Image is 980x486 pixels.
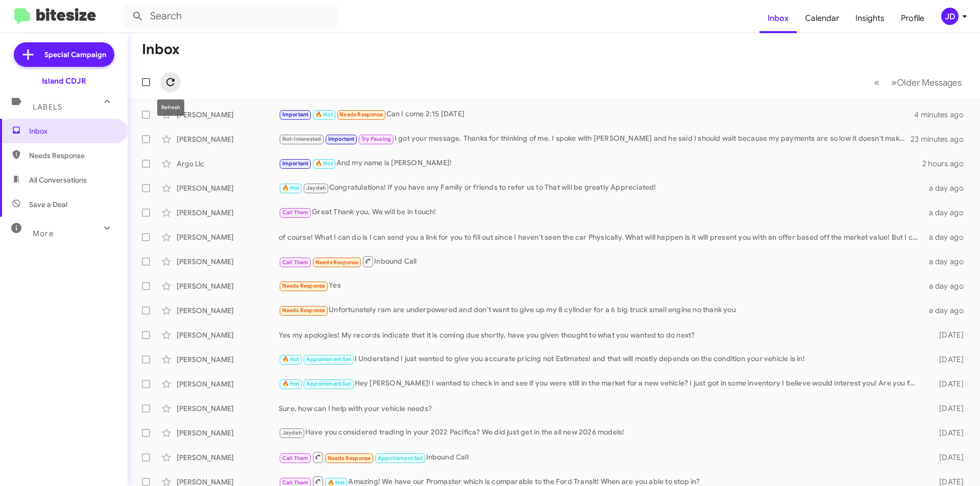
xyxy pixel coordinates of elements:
span: 🔥 Hot [282,356,300,363]
span: Important [282,111,309,118]
span: Call Them [282,479,309,486]
span: Call Them [282,455,309,462]
div: [DATE] [923,428,972,438]
div: Congratulations! If you have any Family or friends to refer us to That will be greatly Appreciated! [279,182,923,194]
span: Older Messages [897,77,962,88]
div: [PERSON_NAME] [177,305,279,316]
div: [PERSON_NAME] [177,232,279,242]
span: « [874,76,879,89]
h1: Inbox [142,41,180,58]
div: a day ago [923,281,972,291]
nav: Page navigation example [868,72,968,93]
div: a day ago [923,257,972,267]
div: [PERSON_NAME] [177,134,279,144]
span: Call Them [282,209,309,216]
div: Argo Llc [177,159,279,169]
span: 🔥 Hot [315,111,333,118]
span: Needs Response [315,259,359,266]
div: [PERSON_NAME] [177,403,279,414]
span: Appointment Set [306,380,351,387]
div: [PERSON_NAME] [177,354,279,365]
span: Appointment Set [306,356,351,363]
a: Insights [847,4,893,33]
input: Search [124,4,338,29]
div: [PERSON_NAME] [177,183,279,193]
a: Profile [893,4,933,33]
div: [PERSON_NAME] [177,110,279,120]
div: a day ago [923,305,972,316]
div: [PERSON_NAME] [177,281,279,291]
div: Great Thank you, We will be in touch! [279,207,923,218]
div: Can I come 2:15 [DATE] [279,109,914,120]
div: [DATE] [923,379,972,389]
div: Sure, how can I help with your vehicle needs? [279,403,923,414]
span: Needs Response [328,455,371,462]
div: Inbound Call [279,451,923,464]
div: [PERSON_NAME] [177,452,279,463]
div: Hey [PERSON_NAME]! I wanted to check in and see if you were still in the market for a new vehicle... [279,378,923,390]
span: » [891,76,897,89]
span: Appointment Set [378,455,423,462]
span: Needs Response [282,307,326,314]
span: 🔥 Hot [315,160,333,167]
button: Previous [868,72,886,93]
span: More [33,229,54,238]
span: Important [282,160,309,167]
div: [DATE] [923,354,972,365]
div: Refresh [157,99,184,116]
div: of course! What I can do is I can send you a link for you to fill out since I haven't seen the ca... [279,232,923,242]
div: [DATE] [923,452,972,463]
div: I got your message. Thanks for thinking of me. I spoke with [PERSON_NAME] and he said I should wa... [279,133,911,145]
span: Jaydah [282,429,302,436]
div: [DATE] [923,403,972,414]
span: Save a Deal [29,199,67,210]
div: a day ago [923,208,972,218]
div: Inbound Call [279,255,923,268]
a: Special Campaign [14,42,114,67]
div: [DATE] [923,330,972,340]
div: [PERSON_NAME] [177,379,279,389]
div: Unfortunately ram are underpowered and don't want to give up my 8 cylinder for a 6 big truck smal... [279,304,923,316]
div: [PERSON_NAME] [177,257,279,267]
div: a day ago [923,183,972,193]
span: Labels [33,103,62,112]
span: 🔥 Hot [282,185,300,191]
span: Inbox [29,126,116,136]
button: Next [885,72,968,93]
a: Calendar [797,4,847,33]
div: Yes [279,280,923,292]
span: Important [328,136,355,142]
span: Needs Response [339,111,383,118]
div: [PERSON_NAME] [177,208,279,218]
div: I Understand I just wanted to give you accurate pricing not Estimates! and that will mostly depen... [279,353,923,365]
span: Special Campaign [44,49,106,60]
div: Yes my apologies! My records indicate that it is coming due shortly, have you given thought to wh... [279,330,923,340]
div: [PERSON_NAME] [177,428,279,438]
span: Try Pausing [361,136,391,142]
div: And my name is [PERSON_NAME]! [279,158,922,169]
div: Have you considered trading in your 2022 Pacifica? We did just get in the all new 2026 models! [279,427,923,439]
div: Island CDJR [42,76,86,86]
span: 🔥 Hot [328,479,345,486]
span: Jaydah [306,185,326,191]
span: 🔥 Hot [282,380,300,387]
span: Needs Response [282,283,326,289]
div: 2 hours ago [922,159,972,169]
div: 4 minutes ago [914,110,972,120]
a: Inbox [759,4,797,33]
div: JD [941,8,959,25]
div: 23 minutes ago [911,134,972,144]
div: [PERSON_NAME] [177,330,279,340]
span: Not-Interested [282,136,322,142]
span: All Conversations [29,175,87,185]
span: Needs Response [29,150,116,161]
span: Call Them [282,259,309,266]
div: a day ago [923,232,972,242]
button: JD [933,8,969,25]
